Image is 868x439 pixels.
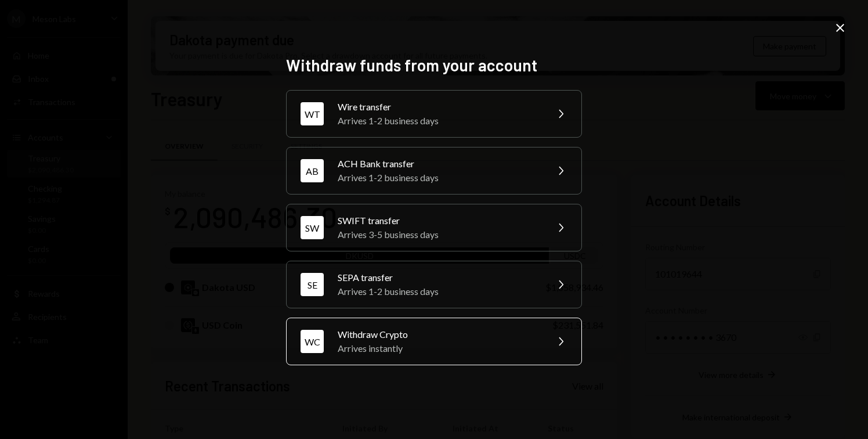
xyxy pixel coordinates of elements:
div: Arrives 3-5 business days [338,228,540,242]
div: SEPA transfer [338,271,540,285]
div: SWIFT transfer [338,214,540,228]
div: Arrives 1-2 business days [338,285,540,298]
div: Wire transfer [338,100,540,114]
button: ABACH Bank transferArrives 1-2 business days [286,147,582,195]
button: SWSWIFT transferArrives 3-5 business days [286,204,582,251]
button: SESEPA transferArrives 1-2 business days [286,261,582,308]
div: Withdraw Crypto [338,328,540,341]
div: ACH Bank transfer [338,157,540,171]
button: WTWire transferArrives 1-2 business days [286,90,582,138]
div: WC [301,330,324,353]
div: SW [301,216,324,239]
div: WT [301,102,324,125]
button: WCWithdraw CryptoArrives instantly [286,318,582,365]
h2: Withdraw funds from your account [286,54,582,77]
div: Arrives 1-2 business days [338,114,540,128]
div: Arrives 1-2 business days [338,171,540,185]
div: Arrives instantly [338,341,540,355]
div: SE [301,273,324,296]
div: AB [301,159,324,182]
